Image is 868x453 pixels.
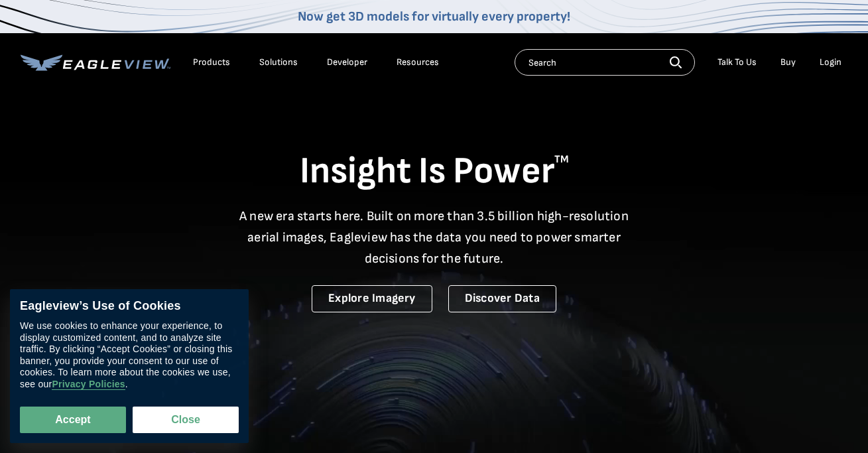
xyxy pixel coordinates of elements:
[717,56,757,68] div: Talk To Us
[52,379,125,390] a: Privacy Policies
[327,56,367,68] a: Developer
[820,56,841,68] div: Login
[133,407,239,433] button: Close
[259,56,298,68] div: Solutions
[554,153,569,166] sup: TM
[21,149,848,195] h1: Insight Is Power
[193,56,230,68] div: Products
[312,285,432,312] a: Explore Imagery
[20,299,239,314] div: Eagleview’s Use of Cookies
[20,407,126,433] button: Accept
[780,56,796,68] a: Buy
[20,320,239,390] div: We use cookies to enhance your experience, to display customized content, and to analyze site tra...
[298,9,570,25] a: Now get 3D models for virtually every property!
[397,56,439,68] div: Resources
[515,49,695,76] input: Search
[448,285,556,312] a: Discover Data
[231,206,637,269] p: A new era starts here. Built on more than 3.5 billion high-resolution aerial images, Eagleview ha...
